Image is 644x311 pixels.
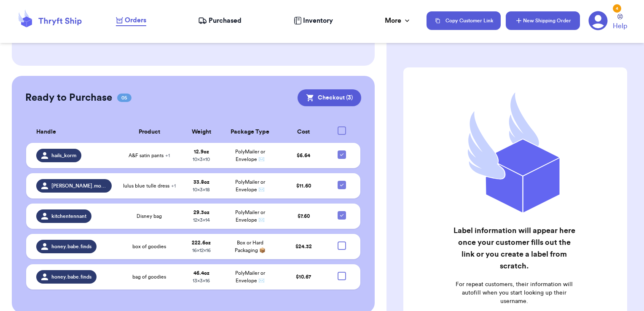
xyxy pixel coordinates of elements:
span: lulus blue tulle dress [123,182,176,189]
a: Purchased [198,16,241,26]
span: PolyMailer or Envelope ✉️ [235,210,265,223]
a: Orders [116,15,146,26]
a: Inventory [294,16,333,26]
span: 05 [117,94,131,102]
span: $ 6.64 [297,153,310,158]
span: 13 x 3 x 16 [193,278,210,283]
div: More [385,16,411,26]
span: 10 x 3 x 18 [193,187,210,192]
span: hails_korm [51,152,76,159]
span: Handle [36,128,56,137]
th: Weight [182,121,220,143]
span: $ 10.67 [296,274,311,279]
span: A&F satin pants [129,152,170,159]
strong: 222.6 oz [192,240,211,245]
span: $ 11.60 [296,183,311,188]
span: honey.babe.finds [51,243,91,250]
span: Disney bag [137,213,162,220]
span: PolyMailer or Envelope ✉️ [235,149,265,162]
span: 10 x 3 x 10 [193,157,210,162]
span: [PERSON_NAME].morentrejo [51,182,107,189]
h2: Label information will appear here once your customer fills out the link or you create a label fr... [452,225,577,272]
span: + 1 [171,183,176,188]
span: PolyMailer or Envelope ✉️ [235,180,265,192]
span: Help [613,21,627,31]
span: bag of goodies [132,273,166,280]
span: kitchentennant [51,213,86,220]
span: $ 7.60 [298,214,310,219]
span: $ 24.32 [295,244,312,249]
span: Box or Hard Packaging 📦 [235,240,266,253]
button: Checkout (3) [298,89,361,106]
th: Package Type [221,121,279,143]
a: 4 [588,11,608,30]
p: For repeat customers, their information will autofill when you start looking up their username. [452,280,577,306]
th: Product [117,121,182,143]
a: Help [613,14,627,31]
span: 16 x 12 x 16 [192,248,211,253]
span: Orders [125,15,146,25]
span: box of goodies [132,243,166,250]
span: PolyMailer or Envelope ✉️ [235,271,265,283]
span: Purchased [209,16,241,26]
h2: Ready to Purchase [25,91,112,105]
strong: 29.3 oz [193,210,209,215]
div: 4 [613,4,621,13]
strong: 12.9 oz [194,149,209,154]
span: honey.babe.finds [51,273,91,280]
button: New Shipping Order [506,11,580,30]
span: Inventory [303,16,333,26]
th: Cost [279,121,328,143]
button: Copy Customer Link [427,11,501,30]
span: 12 x 3 x 14 [193,217,210,223]
strong: 33.8 oz [193,180,209,185]
strong: 46.4 oz [193,271,209,276]
span: + 1 [165,153,170,158]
